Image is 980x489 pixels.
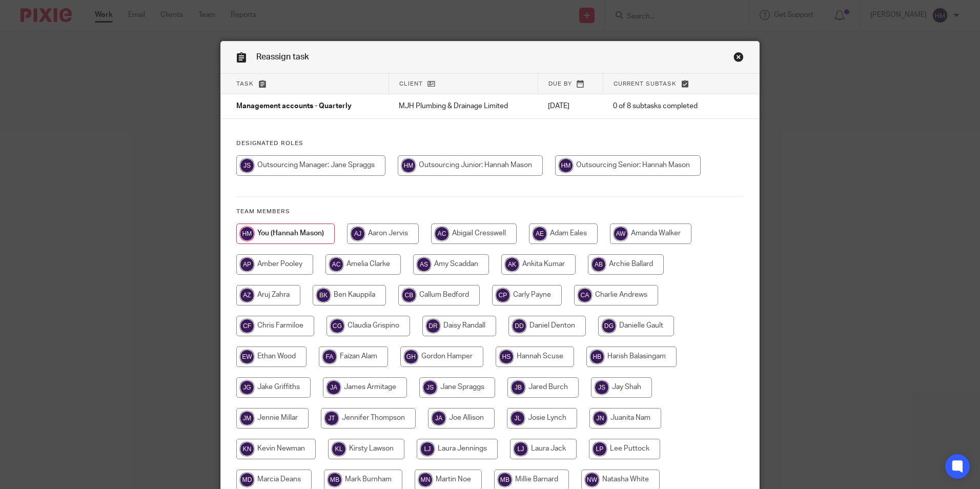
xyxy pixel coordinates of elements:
[733,52,744,66] a: Close this dialog window
[236,139,744,148] h4: Designated Roles
[614,81,677,87] span: Current subtask
[399,81,423,87] span: Client
[236,81,254,87] span: Task
[399,101,527,111] p: MJH Plumbing & Drainage Limited
[236,208,744,216] h4: Team members
[603,94,723,119] td: 0 of 8 subtasks completed
[548,81,572,87] span: Due by
[548,101,593,111] p: [DATE]
[236,103,352,110] span: Management accounts - Quarterly
[256,53,309,61] span: Reassign task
